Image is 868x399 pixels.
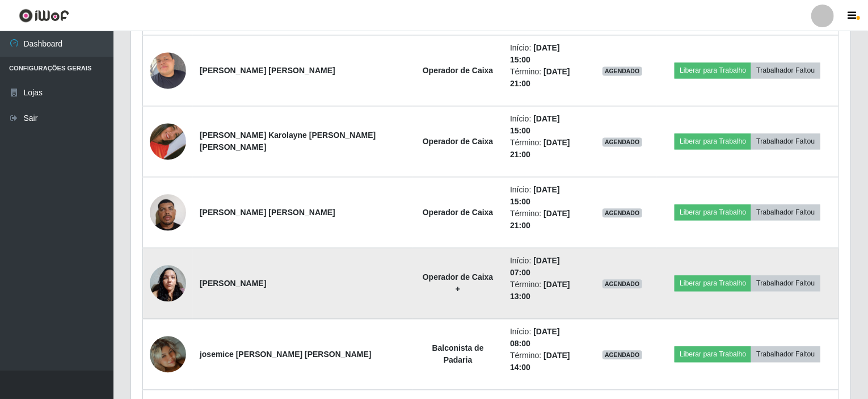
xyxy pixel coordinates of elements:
[150,322,186,387] img: 1741955562946.jpeg
[200,350,372,359] strong: josemice [PERSON_NAME] [PERSON_NAME]
[675,346,751,362] button: Liberar para Trabalho
[150,46,186,94] img: 1734154515134.jpeg
[150,259,186,307] img: 1714848493564.jpeg
[602,208,642,217] span: AGENDADO
[602,279,642,288] span: AGENDADO
[510,113,582,137] li: Início:
[200,131,376,152] strong: [PERSON_NAME] Karolayne [PERSON_NAME] [PERSON_NAME]
[510,185,560,206] time: [DATE] 15:00
[510,279,582,303] li: Término:
[200,66,335,75] strong: [PERSON_NAME] [PERSON_NAME]
[200,279,266,288] strong: [PERSON_NAME]
[423,208,494,217] strong: Operador de Caixa
[19,9,69,23] img: CoreUI Logo
[150,188,186,236] img: 1744328731304.jpeg
[423,272,494,293] strong: Operador de Caixa +
[675,275,751,291] button: Liberar para Trabalho
[510,208,582,232] li: Término:
[510,327,560,348] time: [DATE] 08:00
[510,350,582,373] li: Término:
[751,133,820,149] button: Trabalhador Faltou
[510,114,560,135] time: [DATE] 15:00
[510,42,582,66] li: Início:
[510,184,582,208] li: Início:
[423,66,494,75] strong: Operador de Caixa
[150,109,186,174] img: 1732041144811.jpeg
[423,137,494,146] strong: Operador de Caixa
[751,62,820,78] button: Trabalhador Faltou
[510,255,582,279] li: Início:
[510,326,582,350] li: Início:
[751,346,820,362] button: Trabalhador Faltou
[510,256,560,277] time: [DATE] 07:00
[510,66,582,90] li: Término:
[675,204,751,220] button: Liberar para Trabalho
[675,133,751,149] button: Liberar para Trabalho
[751,275,820,291] button: Trabalhador Faltou
[602,350,642,359] span: AGENDADO
[751,204,820,220] button: Trabalhador Faltou
[675,62,751,78] button: Liberar para Trabalho
[602,137,642,146] span: AGENDADO
[602,66,642,75] span: AGENDADO
[432,343,484,364] strong: Balconista de Padaria
[510,43,560,64] time: [DATE] 15:00
[200,208,335,217] strong: [PERSON_NAME] [PERSON_NAME]
[510,137,582,161] li: Término:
